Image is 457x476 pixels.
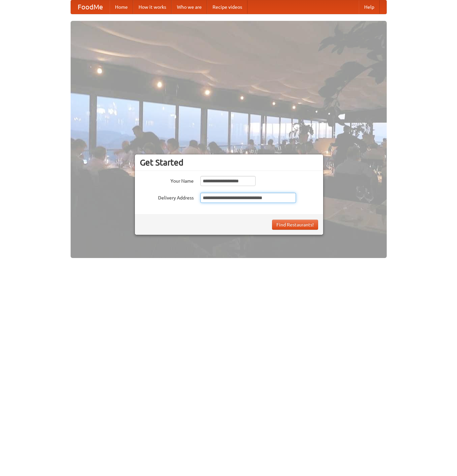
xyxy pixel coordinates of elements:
a: Who we are [172,0,207,14]
h3: Get Started [140,157,318,168]
a: Help [359,0,380,14]
a: Recipe videos [207,0,247,14]
label: Delivery Address [140,193,194,201]
button: Find Restaurants! [272,220,318,230]
a: Home [110,0,133,14]
a: FoodMe [71,0,110,14]
a: How it works [133,0,172,14]
label: Your Name [140,176,194,184]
